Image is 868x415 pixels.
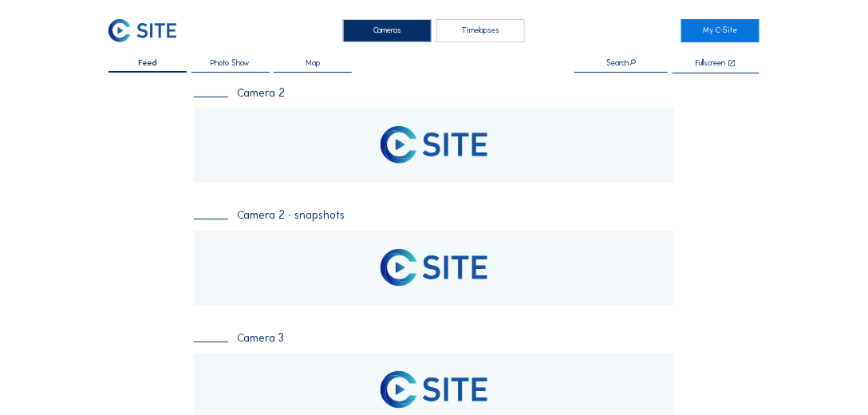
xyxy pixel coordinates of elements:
img: logo_text [423,377,487,402]
div: Fullscreen [696,59,726,68]
div: Camera 2 - snapshots [194,210,674,221]
a: C-SITE Logo [108,19,187,42]
img: logo_text [423,132,487,157]
div: Cameras [343,19,432,42]
a: My C-Site [681,19,759,42]
div: Timelapses [436,19,525,42]
span: Feed [138,59,157,67]
div: Camera 3 [194,333,674,344]
img: logo_pic [381,125,416,162]
img: C-SITE Logo [108,19,176,42]
img: logo_pic [381,370,416,407]
span: Photo Show [211,59,250,67]
div: Search [606,59,637,68]
div: Camera 2 [194,88,674,99]
img: logo_pic [381,247,416,285]
img: logo_text [423,255,487,280]
span: Map [306,59,320,67]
